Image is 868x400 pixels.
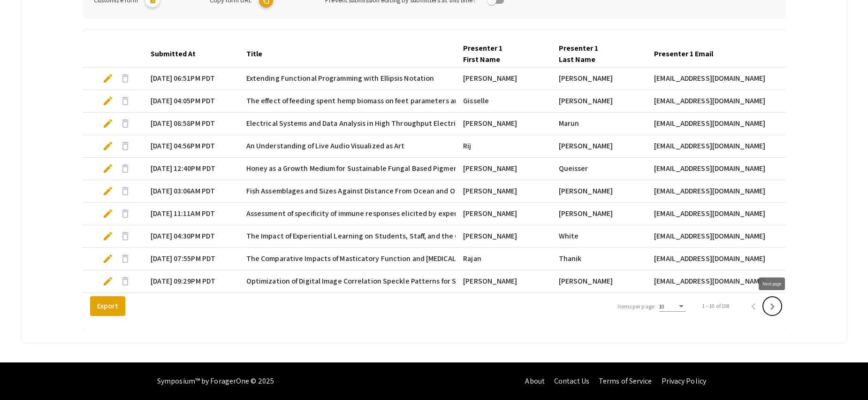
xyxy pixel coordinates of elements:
[246,231,530,242] span: The Impact of Experiential Learning on Students, Staff, and the Communities Involved.
[525,376,545,386] a: About
[559,43,631,65] div: Presenter 1 Last Name
[246,163,464,174] span: Honey as a Growth Medium for Sustainable Fungal Based Pigments
[456,90,551,113] mat-cell: Gisselle
[551,225,647,248] mat-cell: White
[102,140,114,152] span: edit
[143,90,239,113] mat-cell: [DATE] 04:05PM PDT
[102,231,114,242] span: edit
[246,208,726,219] span: Assessment of specificity of immune responses elicited by experimental gonococcal vaccines consis...
[551,270,647,293] mat-cell: [PERSON_NAME]
[143,270,239,293] mat-cell: [DATE] 09:29PM PDT
[246,140,405,152] span: An Understanding of Live Audio Visualized as Art
[654,48,713,60] div: Presenter 1 Email
[647,135,794,158] mat-cell: [EMAIL_ADDRESS][DOMAIN_NAME]
[120,95,131,107] span: delete
[246,276,524,287] span: Optimization of Digital Image Correlation Speckle Patterns for Small Test Specimens
[120,185,131,197] span: delete
[102,73,114,84] span: edit
[554,376,589,386] a: Contact Us
[647,90,794,113] mat-cell: [EMAIL_ADDRESS][DOMAIN_NAME]
[90,296,125,316] button: Export
[551,180,647,203] mat-cell: [PERSON_NAME]
[659,303,664,310] span: 10
[662,376,706,386] a: Privacy Policy
[463,43,544,65] div: Presenter 1 First Name
[102,118,114,129] span: edit
[246,253,548,264] span: The Comparative Impacts of Masticatory Function and [MEDICAL_DATA] on Cognitive Health
[647,270,794,293] mat-cell: [EMAIL_ADDRESS][DOMAIN_NAME]
[157,362,274,400] div: Symposium™ by ForagerOne © 2025
[102,253,114,264] span: edit
[120,140,131,152] span: delete
[759,277,785,290] div: Next page
[551,90,647,113] mat-cell: [PERSON_NAME]
[456,225,551,248] mat-cell: [PERSON_NAME]
[151,48,196,60] div: Submitted At
[551,203,647,225] mat-cell: [PERSON_NAME]
[647,180,794,203] mat-cell: [EMAIL_ADDRESS][DOMAIN_NAME]
[102,185,114,197] span: edit
[456,135,551,158] mat-cell: Rij
[551,135,647,158] mat-cell: [PERSON_NAME]
[551,113,647,135] mat-cell: Marun
[246,48,262,60] div: Title
[102,276,114,287] span: edit
[102,163,114,174] span: edit
[647,248,794,270] mat-cell: [EMAIL_ADDRESS][DOMAIN_NAME]
[702,302,729,310] div: 1 – 10 of 108
[463,43,535,65] div: Presenter 1 First Name
[659,303,685,310] mat-select: Items per page:
[120,253,131,264] span: delete
[246,95,629,107] span: The effect of feeding spent hemp biomass on feet parameters and prevalence of [MEDICAL_DATA] in b...
[143,248,239,270] mat-cell: [DATE] 07:55PM PDT
[551,248,647,270] mat-cell: Thanik
[102,95,114,107] span: edit
[246,185,656,197] span: Fish Assemblages and Sizes Against Distance From Ocean and Other Factors in [GEOGRAPHIC_DATA] Est...
[456,270,551,293] mat-cell: [PERSON_NAME]
[647,225,794,248] mat-cell: [EMAIL_ADDRESS][DOMAIN_NAME]
[647,68,794,90] mat-cell: [EMAIL_ADDRESS][DOMAIN_NAME]
[551,68,647,90] mat-cell: [PERSON_NAME]
[143,68,239,90] mat-cell: [DATE] 06:51PM PDT
[143,180,239,203] mat-cell: [DATE] 03:06AM PDT
[456,248,551,270] mat-cell: Rajan
[120,163,131,174] span: delete
[151,48,204,60] div: Submitted At
[143,203,239,225] mat-cell: [DATE] 11:11AM PDT
[120,118,131,129] span: delete
[246,48,271,60] div: Title
[456,68,551,90] mat-cell: [PERSON_NAME]
[7,358,40,393] iframe: Chat
[456,180,551,203] mat-cell: [PERSON_NAME]
[647,158,794,180] mat-cell: [EMAIL_ADDRESS][DOMAIN_NAME]
[559,43,640,65] div: Presenter 1 Last Name
[456,113,551,135] mat-cell: [PERSON_NAME]
[120,276,131,287] span: delete
[143,225,239,248] mat-cell: [DATE] 04:30PM PDT
[143,135,239,158] mat-cell: [DATE] 04:56PM PDT
[654,48,722,60] div: Presenter 1 Email
[143,113,239,135] mat-cell: [DATE] 08:58PM PDT
[246,118,524,129] span: Electrical Systems and Data Analysis in High Throughput Electrical-BasedCytometry
[120,73,131,84] span: delete
[551,158,647,180] mat-cell: Queisser
[647,113,794,135] mat-cell: [EMAIL_ADDRESS][DOMAIN_NAME]
[120,231,131,242] span: delete
[120,208,131,219] span: delete
[143,158,239,180] mat-cell: [DATE] 12:40PM PDT
[763,297,782,315] button: Next page
[246,73,434,84] span: Extending Functional Programming with Ellipsis Notation
[599,376,652,386] a: Terms of Service
[744,297,763,315] button: Previous page
[102,208,114,219] span: edit
[617,302,655,311] div: Items per page:
[456,203,551,225] mat-cell: [PERSON_NAME]
[647,203,794,225] mat-cell: [EMAIL_ADDRESS][DOMAIN_NAME]
[456,158,551,180] mat-cell: [PERSON_NAME]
